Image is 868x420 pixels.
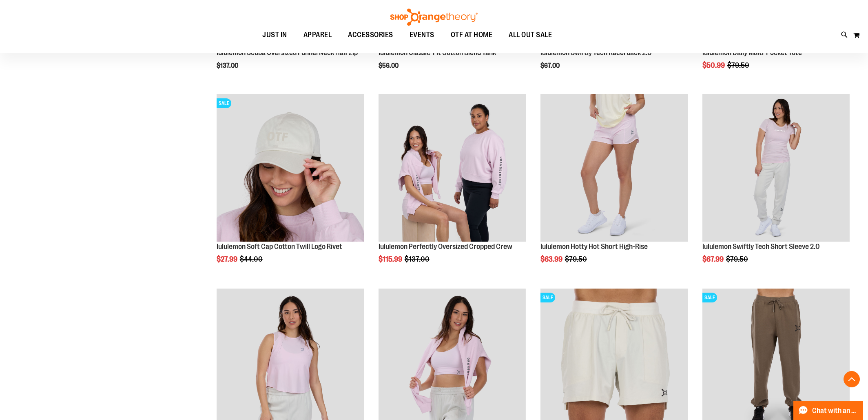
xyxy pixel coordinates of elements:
a: lululemon Swiftly Tech Short Sleeve 2.0 [702,242,820,251]
div: product [213,90,368,284]
span: EVENTS [410,26,434,44]
img: Shop Orangetheory [389,9,479,26]
span: SALE [702,293,717,302]
span: $44.00 [240,255,264,263]
span: $63.99 [540,255,564,263]
span: SALE [540,293,555,302]
div: product [536,90,692,284]
span: $79.50 [726,255,749,263]
a: OTF lululemon Soft Cap Cotton Twill Logo Rivet KhakiSALE [217,94,364,243]
span: $137.00 [217,62,239,69]
span: $27.99 [217,255,239,263]
span: JUST IN [262,26,287,44]
button: Chat with an Expert [793,401,864,420]
span: SALE [217,98,231,108]
span: ALL OUT SALE [509,26,552,44]
a: lululemon Daily Multi-Pocket Tote [702,49,802,57]
a: lululemon Swiftly Tech Racerback 2.0 [540,49,652,57]
img: lululemon Perfectly Oversized Cropped Crew [379,94,526,242]
a: lululemon Soft Cap Cotton Twill Logo Rivet [217,242,342,251]
a: lululemon Hotty Hot Short High-Rise [540,242,648,251]
a: lululemon Scuba Oversized Funnel Neck Half Zip [217,49,358,57]
div: product [374,90,530,284]
a: lululemon Perfectly Oversized Cropped Crew [379,94,526,243]
img: OTF lululemon Soft Cap Cotton Twill Logo Rivet Khaki [217,94,364,242]
img: lululemon Swiftly Tech Short Sleeve 2.0 [702,94,850,242]
button: Back To Top [844,371,860,387]
span: $56.00 [379,62,400,69]
a: lululemon Perfectly Oversized Cropped Crew [379,242,512,251]
span: APPAREL [303,26,332,44]
img: lululemon Hotty Hot Short High-Rise [540,94,688,242]
a: lululemon Hotty Hot Short High-Rise [540,94,688,243]
div: product [698,90,854,284]
span: OTF AT HOME [451,26,493,44]
span: $50.99 [702,61,726,69]
span: $79.50 [727,61,751,69]
span: Chat with an Expert [812,407,858,415]
span: $137.00 [405,255,431,263]
a: lululemon Swiftly Tech Short Sleeve 2.0 [702,94,850,243]
span: $67.00 [540,62,561,69]
span: $67.99 [702,255,725,263]
span: $79.50 [565,255,588,263]
span: ACCESSORIES [348,26,393,44]
span: $115.99 [379,255,403,263]
a: lululemon Classic-Fit Cotton Blend Tank [379,49,496,57]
